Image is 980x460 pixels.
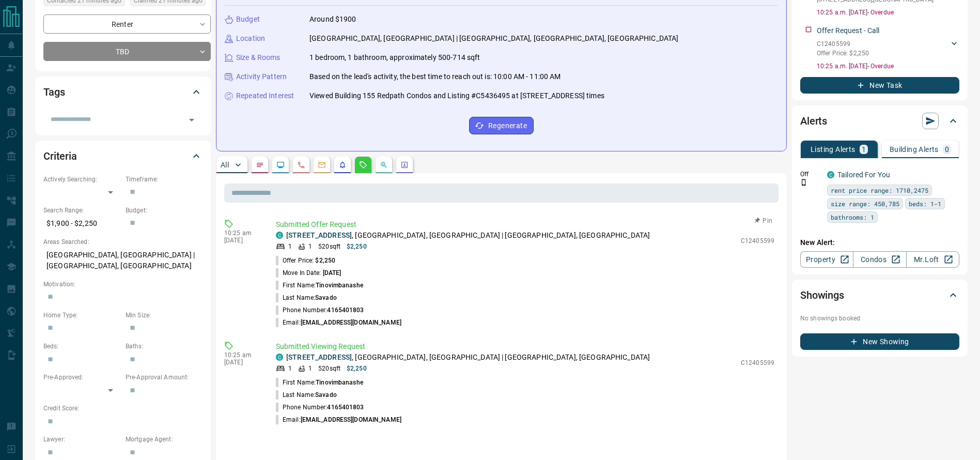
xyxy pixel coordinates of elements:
[126,206,203,215] p: Budget:
[749,216,779,225] button: Pin
[817,62,959,71] p: 10:25 a.m. [DATE] - Overdue
[800,179,807,186] svg: Push Notification Only
[286,352,650,363] p: , [GEOGRAPHIC_DATA], [GEOGRAPHIC_DATA] | [GEOGRAPHIC_DATA], [GEOGRAPHIC_DATA]
[276,415,401,424] p: Email:
[43,311,120,320] p: Home Type:
[276,232,283,239] div: condos.ca
[315,257,335,264] span: $2,250
[308,364,312,373] p: 1
[43,206,120,215] p: Search Range:
[43,14,211,34] div: Renter
[831,212,874,222] span: bathrooms: 1
[43,404,203,413] p: Credit Score:
[323,269,341,277] span: [DATE]
[380,161,388,169] svg: Opportunities
[800,77,959,94] button: New Task
[126,435,203,444] p: Mortgage Agent:
[276,281,363,290] p: First Name:
[288,364,292,373] p: 1
[309,90,604,101] p: Viewed Building 155 Redpath Condos and Listing #C5436495 at [STREET_ADDRESS] times
[43,80,203,104] div: Tags
[126,373,203,382] p: Pre-Approval Amount:
[827,171,834,178] div: condos.ca
[286,353,352,361] a: [STREET_ADDRESS]
[276,354,283,361] div: condos.ca
[817,8,959,17] p: 10:25 a.m. [DATE] - Overdue
[800,237,959,248] p: New Alert:
[276,403,364,412] p: Phone Number:
[297,161,305,169] svg: Calls
[315,391,337,398] span: Savado
[236,33,265,44] p: Location
[862,146,866,153] p: 1
[853,251,906,268] a: Condos
[256,161,264,169] svg: Notes
[318,364,340,373] p: 520 sqft
[327,404,364,411] span: 4165401803
[276,161,285,169] svg: Lead Browsing Activity
[276,318,401,327] p: Email:
[800,109,959,133] div: Alerts
[288,242,292,251] p: 1
[741,236,774,246] p: C12405599
[224,351,260,359] p: 10:25 am
[800,287,844,303] h2: Showings
[43,144,203,168] div: Criteria
[236,90,294,101] p: Repeated Interest
[327,306,364,314] span: 4165401803
[43,84,65,100] h2: Tags
[338,161,347,169] svg: Listing Alerts
[43,148,77,164] h2: Criteria
[276,341,774,352] p: Submitted Viewing Request
[315,294,337,301] span: Savado
[800,314,959,323] p: No showings booked
[276,293,337,302] p: Last Name:
[286,231,352,239] a: [STREET_ADDRESS]
[286,230,650,241] p: , [GEOGRAPHIC_DATA], [GEOGRAPHIC_DATA] | [GEOGRAPHIC_DATA], [GEOGRAPHIC_DATA]
[837,171,890,179] a: Tailored For You
[318,242,340,251] p: 520 sqft
[811,146,855,153] p: Listing Alerts
[831,185,928,195] span: rent price range: 1710,2475
[945,146,949,153] p: 0
[224,229,260,237] p: 10:25 am
[316,379,363,386] span: Tinovimbanashe
[301,319,401,326] span: [EMAIL_ADDRESS][DOMAIN_NAME]
[43,373,120,382] p: Pre-Approved:
[347,364,367,373] p: $2,250
[126,175,203,184] p: Timeframe:
[301,416,401,423] span: [EMAIL_ADDRESS][DOMAIN_NAME]
[43,215,120,232] p: $1,900 - $2,250
[831,198,899,209] span: size range: 450,785
[800,170,821,179] p: Off
[800,113,827,129] h2: Alerts
[817,49,869,58] p: Offer Price: $2,250
[236,52,281,63] p: Size & Rooms
[316,282,363,289] span: Tinovimbanashe
[276,268,341,278] p: Move In Date:
[309,14,356,25] p: Around $1900
[308,242,312,251] p: 1
[276,390,337,400] p: Last Name:
[184,113,199,127] button: Open
[224,359,260,366] p: [DATE]
[800,333,959,350] button: New Showing
[43,435,120,444] p: Lawyer:
[221,161,229,168] p: All
[909,198,941,209] span: beds: 1-1
[817,25,880,36] p: Offer Request - Call
[309,52,480,63] p: 1 bedroom, 1 bathroom, approximately 500-714 sqft
[469,117,534,134] button: Regenerate
[43,237,203,247] p: Areas Searched:
[43,342,120,351] p: Beds:
[43,247,203,274] p: [GEOGRAPHIC_DATA], [GEOGRAPHIC_DATA] | [GEOGRAPHIC_DATA], [GEOGRAPHIC_DATA]
[276,219,774,230] p: Submitted Offer Request
[43,280,203,289] p: Motivation:
[800,283,959,308] div: Showings
[817,37,959,60] div: C12405599Offer Price: $2,250
[400,161,409,169] svg: Agent Actions
[276,256,335,265] p: Offer Price:
[126,311,203,320] p: Min Size:
[309,71,561,82] p: Based on the lead's activity, the best time to reach out is: 10:00 AM - 11:00 AM
[318,161,326,169] svg: Emails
